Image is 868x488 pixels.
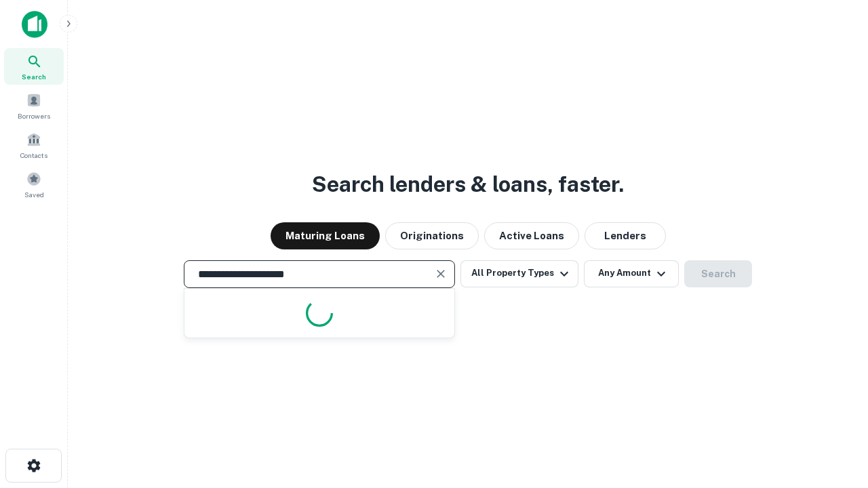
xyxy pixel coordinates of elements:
[460,260,578,287] button: All Property Types
[4,127,64,163] a: Contacts
[484,222,579,249] button: Active Loans
[4,48,64,85] a: Search
[585,222,666,249] button: Lenders
[431,264,450,283] button: Clear
[20,150,47,161] span: Contacts
[4,87,64,124] a: Borrowers
[385,222,479,249] button: Originations
[18,110,50,121] span: Borrowers
[4,166,64,203] a: Saved
[22,11,47,38] img: capitalize-icon.png
[22,71,46,82] span: Search
[584,260,679,287] button: Any Amount
[24,189,44,200] span: Saved
[800,380,868,445] iframe: Chat Widget
[312,168,624,201] h3: Search lenders & loans, faster.
[271,222,380,249] button: Maturing Loans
